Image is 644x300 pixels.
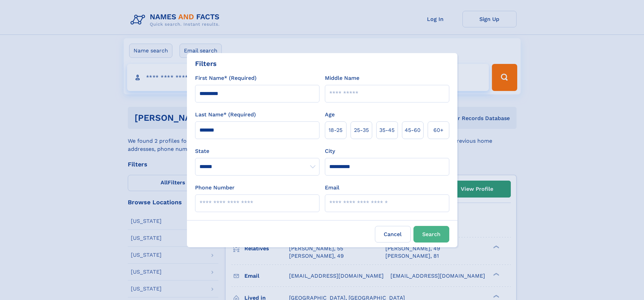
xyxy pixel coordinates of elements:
[354,126,369,134] span: 25‑35
[433,126,444,134] span: 60+
[325,74,359,82] label: Middle Name
[413,226,449,243] button: Search
[325,111,335,119] label: Age
[375,226,411,243] label: Cancel
[195,111,256,119] label: Last Name* (Required)
[195,74,257,82] label: First Name* (Required)
[325,184,339,192] label: Email
[329,126,342,134] span: 18‑25
[195,184,235,192] label: Phone Number
[325,147,335,155] label: City
[195,147,319,155] label: State
[379,126,395,134] span: 35‑45
[405,126,421,134] span: 45‑60
[195,59,217,69] div: Filters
